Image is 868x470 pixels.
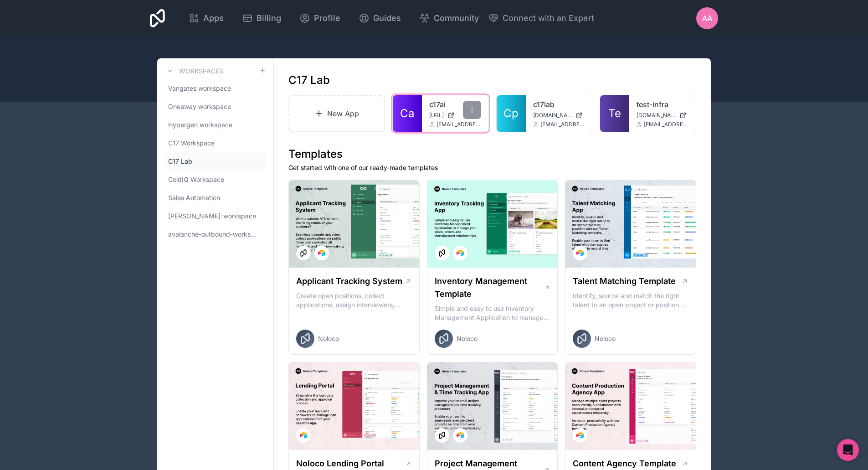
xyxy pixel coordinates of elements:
[429,99,481,110] a: c17ai
[164,135,266,151] a: C17 Workspace
[164,80,266,97] a: Vangates workspace
[393,95,422,132] a: Ca
[164,153,266,170] a: C17 Lab
[296,457,384,470] h1: Noloco Lending Portal
[435,275,544,300] h1: Inventory Management Template
[168,157,192,166] span: C17 Lab
[164,171,266,188] a: ColdIQ Workspace
[429,112,444,119] span: [URL]
[497,95,526,132] a: Cp
[164,208,266,224] a: [PERSON_NAME]-workspace
[595,334,616,343] span: Noloco
[235,8,288,28] a: Billing
[351,8,408,28] a: Guides
[573,457,676,470] h1: Content Agency Template
[573,275,676,288] h1: Talent Matching Template
[576,249,584,257] img: Airtable Logo
[400,106,414,121] span: Ca
[296,291,412,310] p: Create open positions, collect applications, assign interviewers, centralise candidate feedback a...
[437,121,481,128] span: [EMAIL_ADDRESS][DOMAIN_NAME]
[164,98,266,115] a: Oneaway workspace
[429,112,481,119] a: [URL]
[168,139,215,148] span: C17 Workspace
[288,163,696,172] p: Get started with one of our ready-made templates
[168,102,231,111] span: Oneaway workspace
[181,8,231,28] a: Apps
[533,112,585,119] a: [DOMAIN_NAME]
[164,117,266,133] a: Hypergen workspace
[179,67,223,76] h3: Workspaces
[164,226,266,243] a: avalanche-outbound-workspace
[540,121,585,128] span: [EMAIL_ADDRESS]
[318,334,339,343] span: Noloco
[457,334,478,343] span: Noloco
[503,106,519,121] span: Cp
[533,112,572,119] span: [DOMAIN_NAME]
[168,193,220,202] span: Sales Automation
[300,432,307,439] img: Airtable Logo
[168,175,224,184] span: ColdIQ Workspace
[488,12,594,25] button: Connect with an Expert
[837,439,859,461] div: Open Intercom Messenger
[257,12,281,25] span: Billing
[203,12,224,25] span: Apps
[168,230,259,239] span: avalanche-outbound-workspace
[373,12,401,25] span: Guides
[434,12,479,25] span: Community
[533,99,585,110] a: c17lab
[288,95,385,132] a: New App
[288,147,696,161] h1: Templates
[292,8,348,28] a: Profile
[164,66,223,77] a: Workspaces
[314,12,340,25] span: Profile
[168,84,231,93] span: Vangates workspace
[644,121,688,128] span: [EMAIL_ADDRESS][DOMAIN_NAME]
[576,432,584,439] img: Airtable Logo
[637,112,688,119] a: [DOMAIN_NAME]
[318,249,325,257] img: Airtable Logo
[296,275,402,288] h1: Applicant Tracking System
[457,249,464,257] img: Airtable Logo
[412,8,486,28] a: Community
[503,12,594,25] span: Connect with an Expert
[637,99,688,110] a: test-infra
[435,304,550,322] p: Simple and easy to use Inventory Management Application to manage your stock, orders and Manufact...
[457,432,464,439] img: Airtable Logo
[168,120,232,129] span: Hypergen workspace
[288,73,330,88] h1: C17 Lab
[600,95,629,132] a: Te
[637,112,676,119] span: [DOMAIN_NAME]
[168,212,256,221] span: [PERSON_NAME]-workspace
[573,291,688,310] p: Identify, source and match the right talent to an open project or position with our Talent Matchi...
[702,13,712,24] span: Aa
[608,106,621,121] span: Te
[164,190,266,206] a: Sales Automation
